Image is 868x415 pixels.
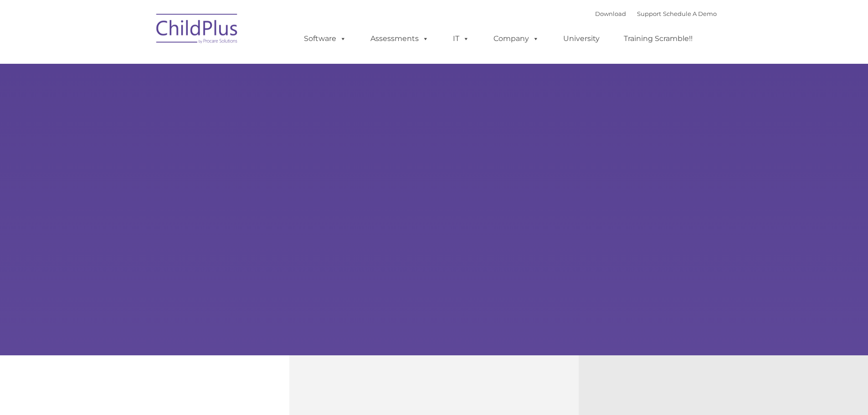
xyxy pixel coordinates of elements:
[663,10,717,17] a: Schedule A Demo
[615,30,702,48] a: Training Scramble!!
[595,10,717,17] font: |
[152,7,243,53] img: ChildPlus by Procare Solutions
[444,30,478,48] a: IT
[637,10,661,17] a: Support
[484,30,548,48] a: Company
[554,30,609,48] a: University
[361,30,438,48] a: Assessments
[295,30,355,48] a: Software
[595,10,626,17] a: Download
